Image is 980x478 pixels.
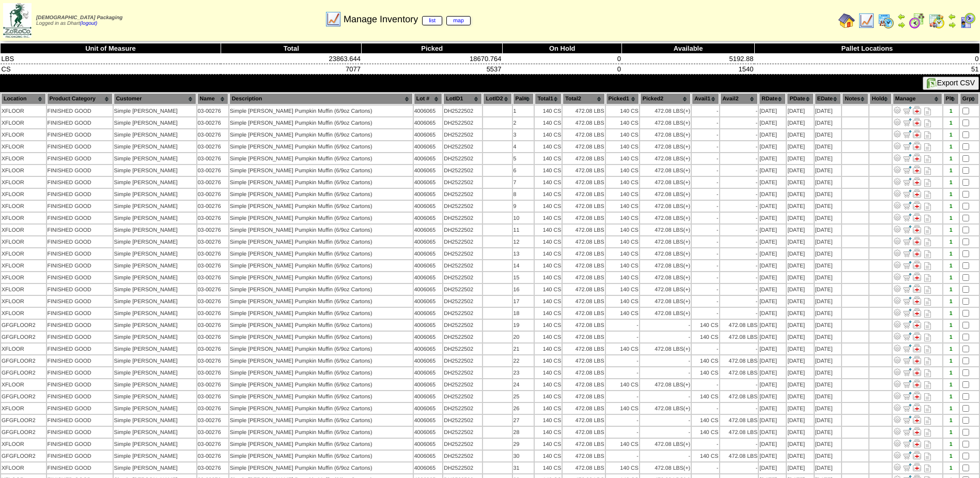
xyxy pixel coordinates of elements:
[535,177,562,188] td: 140 CS
[483,93,511,104] th: LotID2
[913,177,921,186] img: Manage Hold
[913,130,921,138] img: Manage Hold
[36,15,122,21] span: [DEMOGRAPHIC_DATA] Packaging
[893,439,901,447] img: Adjust
[924,179,931,187] i: Note
[362,54,503,64] td: 18670.764
[47,117,113,128] td: FINISHED GOOD
[944,156,958,162] div: 1
[913,166,921,174] img: Manage Hold
[927,78,937,88] img: excel.gif
[903,320,911,328] img: Move
[414,106,443,116] td: 4006065
[944,132,958,138] div: 1
[893,463,901,471] img: Adjust
[535,141,562,152] td: 140 CS
[1,141,46,152] td: XFLOOR
[1,177,46,188] td: XFLOOR
[640,153,691,164] td: 472.08 LBS
[924,143,931,151] i: Note
[787,141,813,152] td: [DATE]
[944,180,958,186] div: 1
[759,129,786,140] td: [DATE]
[838,12,855,29] img: home.gif
[692,165,719,176] td: -
[815,141,841,152] td: [DATE]
[1,165,46,176] td: XFLOOR
[923,77,979,90] button: Export CSV
[683,108,690,114] div: (+)
[913,189,921,198] img: Manage Hold
[754,43,979,54] th: Pallet Locations
[414,141,443,152] td: 4006065
[893,93,942,104] th: Manage
[640,141,691,152] td: 472.08 LBS
[893,142,901,150] img: Adjust
[443,153,482,164] td: DH2522502
[913,344,921,352] img: Manage Hold
[197,93,228,104] th: Name
[229,153,413,164] td: Simple [PERSON_NAME] Pumpkin Muffin (6/9oz Cartons)
[692,106,719,116] td: -
[893,392,901,400] img: Adjust
[903,130,911,138] img: Move
[229,106,413,116] td: Simple [PERSON_NAME] Pumpkin Muffin (6/9oz Cartons)
[815,129,841,140] td: [DATE]
[903,427,911,436] img: Move
[754,64,979,74] td: 51
[893,273,901,281] img: Adjust
[903,415,911,424] img: Move
[893,106,901,114] img: Adjust
[924,155,931,163] i: Note
[1,189,46,200] td: XFLOOR
[683,120,690,126] div: (+)
[414,189,443,200] td: 4006065
[893,177,901,186] img: Adjust
[414,177,443,188] td: 4006065
[903,344,911,352] img: Move
[903,463,911,471] img: Move
[928,12,945,29] img: calendarinout.gif
[535,117,562,128] td: 140 CS
[229,177,413,188] td: Simple [PERSON_NAME] Pumpkin Muffin (6/9oz Cartons)
[815,177,841,188] td: [DATE]
[606,177,639,188] td: 140 CS
[563,153,604,164] td: 472.08 LBS
[924,119,931,127] i: Note
[513,129,534,140] td: 3
[221,54,362,64] td: 23863.644
[720,106,758,116] td: -
[897,12,906,21] img: arrowleft.gif
[893,308,901,317] img: Adjust
[903,308,911,317] img: Move
[47,129,113,140] td: FINISHED GOOD
[913,404,921,412] img: Manage Hold
[513,177,534,188] td: 7
[443,165,482,176] td: DH2522502
[909,12,925,29] img: calendarblend.gif
[893,261,901,269] img: Adjust
[443,93,482,104] th: LotID1
[720,177,758,188] td: -
[913,451,921,459] img: Manage Hold
[114,177,196,188] td: Simple [PERSON_NAME]
[893,213,901,221] img: Adjust
[893,225,901,233] img: Adjust
[513,153,534,164] td: 5
[362,64,503,74] td: 5537
[913,273,921,281] img: Manage Hold
[229,117,413,128] td: Simple [PERSON_NAME] Pumpkin Muffin (6/9oz Cartons)
[759,141,786,152] td: [DATE]
[1,117,46,128] td: XFLOOR
[1,129,46,140] td: XFLOOR
[114,189,196,200] td: Simple [PERSON_NAME]
[943,93,959,104] th: Plt
[47,93,113,104] th: Product Category
[903,404,911,412] img: Move
[606,141,639,152] td: 140 CS
[869,93,892,104] th: Hold
[913,213,921,221] img: Manage Hold
[640,106,691,116] td: 472.08 LBS
[924,131,931,139] i: Note
[913,332,921,340] img: Manage Hold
